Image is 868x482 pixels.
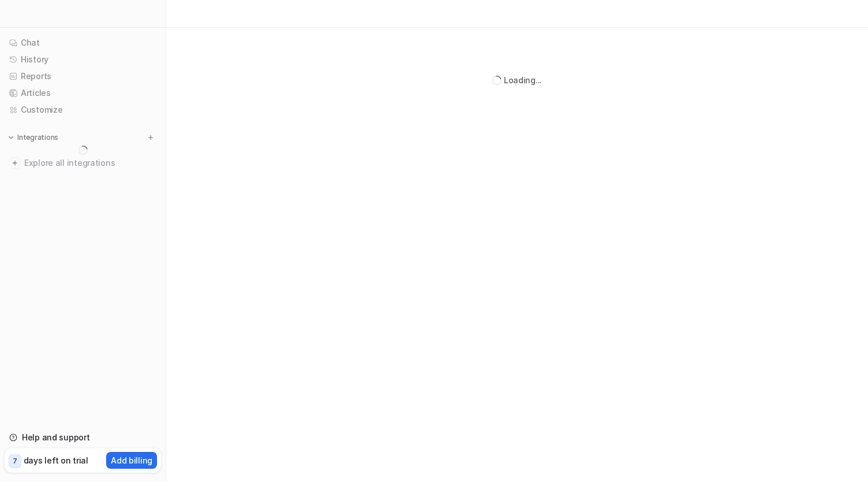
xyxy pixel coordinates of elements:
img: menu_add.svg [147,134,155,142]
button: Integrations [5,132,62,143]
a: History [5,51,161,68]
p: Integrations [17,133,58,142]
img: expand menu [7,134,15,142]
a: Articles [5,85,161,101]
a: Explore all integrations [5,155,161,171]
a: Customize [5,102,161,118]
img: explore all integrations [9,157,21,169]
a: Reports [5,68,161,84]
button: Add billing [106,452,157,469]
a: Chat [5,35,161,51]
p: days left on trial [24,454,88,466]
a: Help and support [5,429,161,446]
p: Add billing [111,454,152,466]
div: Loading... [504,74,542,86]
p: 7 [13,456,17,466]
span: Explore all integrations [24,154,156,172]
